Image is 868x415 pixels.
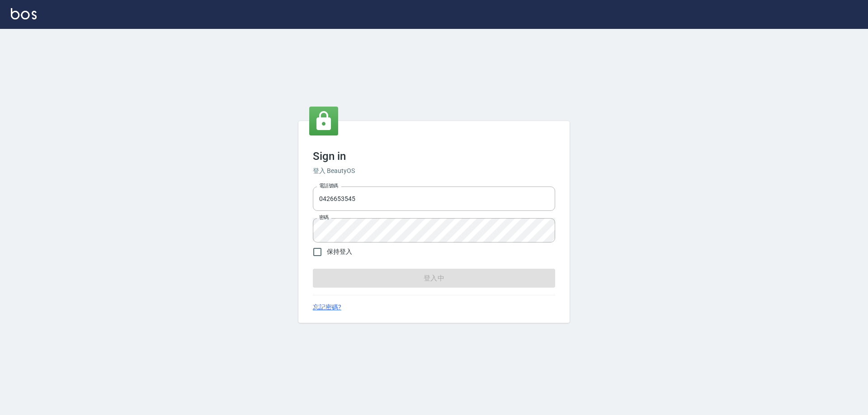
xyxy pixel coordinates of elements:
label: 密碼 [319,214,329,221]
label: 電話號碼 [319,182,338,189]
img: Logo [11,8,37,19]
a: 忘記密碼? [313,303,341,312]
h3: Sign in [313,150,555,163]
span: 保持登入 [327,247,352,256]
h6: 登入 BeautyOS [313,166,555,176]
